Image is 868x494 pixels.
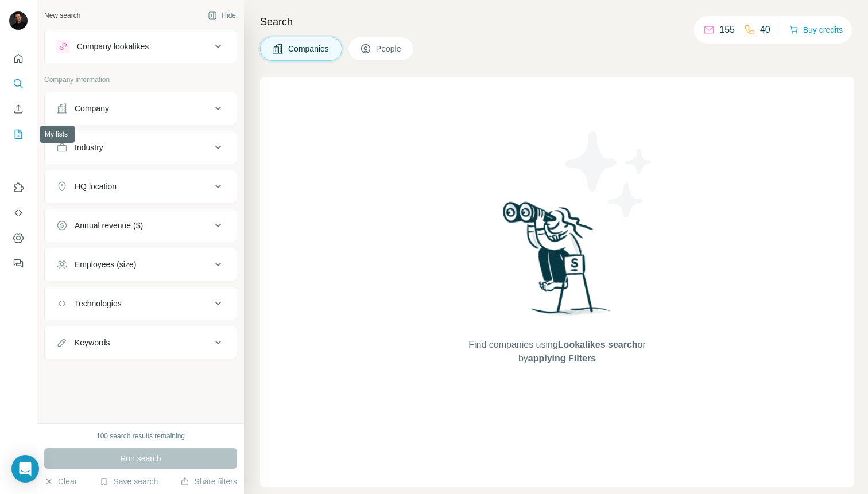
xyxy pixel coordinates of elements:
[77,41,149,52] div: Company lookalikes
[558,340,638,349] span: Lookalikes search
[9,253,28,274] button: Feedback
[9,48,28,69] button: Quick start
[99,476,158,487] button: Save search
[288,43,330,55] span: Companies
[75,337,110,348] div: Keywords
[200,7,244,24] button: Hide
[9,203,28,223] button: Use Surfe API
[75,220,143,231] div: Annual revenue ($)
[45,290,237,317] button: Technologies
[45,251,237,278] button: Employees (size)
[75,259,136,270] div: Employees (size)
[260,14,854,30] h4: Search
[9,124,28,145] button: My lists
[45,33,237,60] button: Company lookalikes
[9,11,28,30] img: Avatar
[44,75,237,85] p: Company information
[11,455,39,483] div: Open Intercom Messenger
[9,228,28,248] button: Dashboard
[44,476,77,487] button: Clear
[45,212,237,239] button: Annual revenue ($)
[45,173,237,200] button: HQ location
[719,23,735,37] p: 155
[789,22,843,38] button: Buy credits
[557,123,661,226] img: Surfe Illustration - Stars
[465,338,649,365] span: Find companies using or by
[376,43,402,55] span: People
[9,99,28,119] button: Enrich CSV
[44,10,80,21] div: New search
[9,177,28,198] button: Use Surfe on LinkedIn
[45,329,237,356] button: Keywords
[180,476,237,487] button: Share filters
[75,142,103,153] div: Industry
[45,134,237,161] button: Industry
[498,199,617,326] img: Surfe Illustration - Woman searching with binoculars
[75,298,122,309] div: Technologies
[45,95,237,122] button: Company
[9,73,28,94] button: Search
[528,353,596,363] span: applying Filters
[75,103,109,114] div: Company
[760,23,770,37] p: 40
[75,181,117,192] div: HQ location
[96,431,185,441] div: 100 search results remaining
